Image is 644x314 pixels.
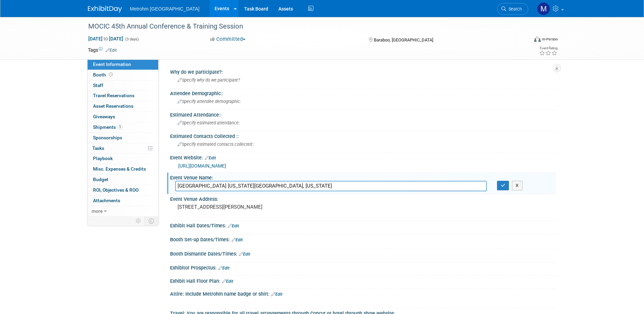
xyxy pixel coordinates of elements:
a: Edit [271,292,282,297]
td: Personalize Event Tab Strip [133,216,145,225]
button: X [512,181,522,190]
div: Booth Set-up Dates/Times: [170,234,556,243]
span: Travel Reservations [93,93,134,98]
span: Booth not reserved yet [108,72,114,77]
div: MOCIC 45th Annual Conference & Training Session [86,20,518,33]
div: Event Venue Name: [170,173,556,181]
span: Specify why do we participate? [178,77,240,83]
a: Booth [88,70,158,80]
a: ROI, Objectives & ROO [88,185,158,195]
a: Playbook [88,154,158,164]
span: Staff [93,83,103,88]
span: Specify attendee demographic: [178,99,241,104]
span: 1 [117,124,123,129]
div: Event Website: [170,153,556,161]
a: Edit [239,252,250,257]
span: Budget [93,177,108,182]
a: Shipments1 [88,122,158,133]
span: [DATE] [DATE] [88,36,124,42]
td: Tags [88,47,117,53]
span: Shipments [93,124,123,130]
span: Booth [93,72,114,77]
span: more [92,208,103,214]
div: Estimated Contacts Collected :: [170,131,556,140]
a: Tasks [88,143,158,154]
span: Event Information [93,62,131,67]
a: more [88,206,158,216]
div: Estimated Attendance:: [170,110,556,118]
span: Sponsorships [93,135,122,140]
a: Attachments [88,196,158,206]
a: Budget [88,175,158,185]
a: Edit [228,224,239,228]
div: Booth Dismantle Dates/Times: [170,249,556,258]
span: Search [506,6,522,12]
span: Tasks [92,145,104,151]
span: Attachments [93,198,120,203]
a: Edit [222,279,233,284]
div: Event Rating [539,47,557,50]
div: Event Venue Address: [170,194,556,203]
img: ExhibitDay [88,6,122,13]
a: Misc. Expenses & Credits [88,164,158,174]
pre: [STREET_ADDRESS][PERSON_NAME] [178,204,324,210]
div: Attire: Include Metrohm name badge or shirt: [170,289,556,298]
a: Giveaways [88,112,158,122]
span: Baraboo, [GEOGRAPHIC_DATA] [374,37,433,42]
a: Sponsorships [88,133,158,143]
span: Specify estimated contacts collected : [178,142,254,147]
a: Staff [88,81,158,91]
div: In-Person [542,37,558,42]
a: Edit [205,156,216,160]
a: Edit [218,266,229,271]
span: Asset Reservations [93,103,133,109]
span: Playbook [93,156,113,161]
a: Asset Reservations [88,101,158,111]
a: Edit [106,48,117,53]
a: Travel Reservations [88,91,158,101]
span: Metrohm [GEOGRAPHIC_DATA] [130,6,200,12]
a: [URL][DOMAIN_NAME] [178,163,226,169]
div: Exhibit Hall Dates/Times: [170,221,556,229]
span: Misc. Expenses & Credits [93,166,146,172]
div: Why do we participate?: [170,67,556,75]
span: ROI, Objectives & ROO [93,187,139,193]
div: Exhibit Hall Floor Plan: [170,276,556,285]
span: (3 days) [125,37,139,41]
img: Format-Inperson.png [534,36,541,42]
a: Search [497,3,528,15]
span: Specify estimated attendance: [178,120,240,125]
button: Committed [208,36,248,43]
div: Attendee Demographic:: [170,88,556,97]
span: to [103,36,109,41]
div: Exhibitor Prospectus: [170,263,556,272]
td: Toggle Event Tabs [144,216,158,225]
div: Event Format [488,35,558,46]
img: Michelle Simoes [537,2,550,15]
span: Giveaways [93,114,115,119]
a: Edit [232,238,243,242]
a: Event Information [88,59,158,70]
